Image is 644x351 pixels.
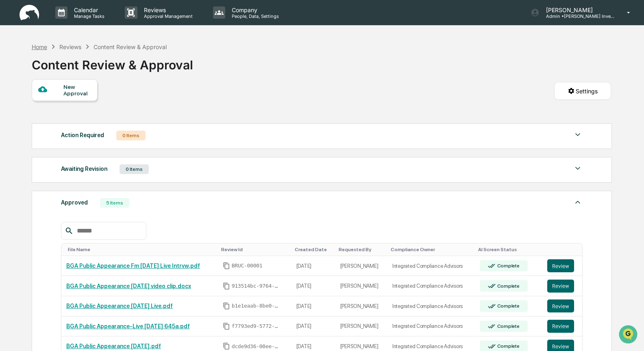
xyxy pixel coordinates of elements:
[496,343,520,349] div: Complete
[549,247,579,252] div: Toggle SortBy
[223,323,230,330] span: Copy Id
[573,130,583,140] img: caret
[496,323,520,329] div: Complete
[5,114,54,129] a: 🔎Data Lookup
[547,280,574,293] button: Review
[292,276,335,296] td: [DATE]
[68,247,215,252] div: Toggle SortBy
[496,303,520,309] div: Complete
[547,259,574,272] button: Review
[8,118,15,125] div: 🔎
[496,263,520,269] div: Complete
[8,103,15,110] div: 🖐️
[339,247,384,252] div: Toggle SortBy
[335,296,387,317] td: [PERSON_NAME]
[66,303,173,309] a: BGA Public Appearance [DATE] Live.pdf
[223,262,230,269] span: Copy Id
[66,263,200,269] a: BGA Public Appearance Fm [DATE] Live Intrvw.pdf
[67,6,109,13] p: Calendar
[573,164,583,173] img: caret
[138,65,148,74] button: Start new chat
[547,299,574,312] button: Review
[61,164,107,174] div: Awaiting Revision
[100,198,129,208] div: 5 Items
[32,43,47,50] div: Home
[116,131,146,140] div: 0 Items
[81,138,98,144] span: Pylon
[225,13,283,19] p: People, Data, Settings
[8,62,23,77] img: 1746055101610-c473b297-6a78-478c-a979-82029cc54cd1
[554,82,611,100] button: Settings
[28,70,103,77] div: We're available if you need us!
[540,13,615,19] p: Admin • [PERSON_NAME] Investments, LLC
[61,197,88,208] div: Approved
[387,276,475,296] td: Integrated Compliance Advisors
[94,43,167,50] div: Content Review & Approval
[387,256,475,276] td: Integrated Compliance Advisors
[16,118,51,126] span: Data Lookup
[56,99,104,114] a: 🗄️Attestations
[66,283,191,289] a: BGA Public Appearance [DATE] video clip.docx
[335,317,387,337] td: [PERSON_NAME]
[61,130,104,140] div: Action Required
[496,283,520,289] div: Complete
[335,256,387,276] td: [PERSON_NAME]
[232,323,281,329] span: f7793ed9-5772-469d-b9a4-45e9badbb82f
[547,280,577,293] a: Review
[573,197,583,207] img: caret
[618,324,640,346] iframe: Open customer support
[221,247,288,252] div: Toggle SortBy
[20,5,39,21] img: logo
[223,302,230,310] span: Copy Id
[547,320,574,333] button: Review
[232,263,263,269] span: BRUC-00001
[223,342,230,350] span: Copy Id
[391,247,472,252] div: Toggle SortBy
[59,43,81,50] div: Reviews
[547,299,577,312] a: Review
[295,247,332,252] div: Toggle SortBy
[16,102,52,110] span: Preclearance
[225,6,283,13] p: Company
[540,6,615,13] p: [PERSON_NAME]
[66,343,161,349] a: BGA Public Appearance [DATE].pdf
[67,102,101,110] span: Attestations
[223,282,230,290] span: Copy Id
[59,103,65,110] div: 🗄️
[387,317,475,337] td: Integrated Compliance Advisors
[335,276,387,296] td: [PERSON_NAME]
[57,137,98,144] a: Powered byPylon
[66,323,190,329] a: BGA Public Appearance-Live [DATE] 645a.pdf
[232,343,281,350] span: dcde9d36-00ee-40dd-bace-8e95de619633
[67,13,109,19] p: Manage Tasks
[32,51,193,72] div: Content Review & Approval
[63,84,91,97] div: New Approval
[292,256,335,276] td: [DATE]
[120,164,149,174] div: 0 Items
[137,6,197,13] p: Reviews
[292,317,335,337] td: [DATE]
[232,303,281,309] span: b1e1eaab-8be0-4f6f-a1e0-73047e69e438
[28,62,133,70] div: Start new chat
[232,283,281,289] span: 913514bc-9764-4d35-b1eb-817f30821d23
[547,320,577,333] a: Review
[292,296,335,317] td: [DATE]
[8,17,148,30] p: How can we help?
[137,13,197,19] p: Approval Management
[5,99,56,114] a: 🖐️Preclearance
[547,259,577,272] a: Review
[478,247,539,252] div: Toggle SortBy
[387,296,475,317] td: Integrated Compliance Advisors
